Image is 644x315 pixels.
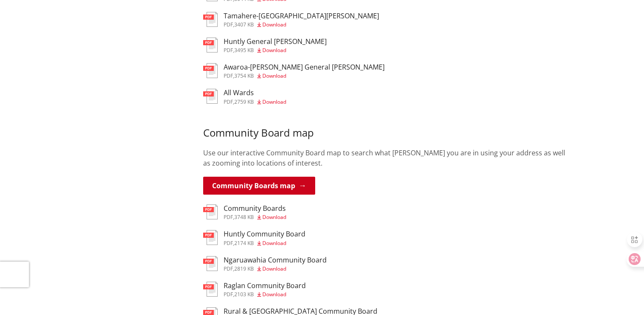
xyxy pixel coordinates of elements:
span: 2819 KB [234,265,254,272]
img: document-pdf.svg [203,12,218,27]
span: Download [262,72,286,79]
span: 3754 KB [234,72,254,79]
img: document-pdf.svg [203,230,218,245]
span: 3748 KB [234,213,254,221]
img: document-pdf.svg [203,256,218,271]
div: , [224,241,305,246]
div: , [224,73,385,79]
span: Download [262,98,286,105]
a: Raglan Community Board pdf,2103 KB Download [203,282,306,297]
span: Download [262,21,286,28]
span: 3495 KB [234,47,254,54]
img: document-pdf.svg [203,38,218,52]
iframe: Messenger Launcher [605,279,635,310]
h3: All Wards [224,89,286,97]
span: Download [262,291,286,298]
p: Use our interactive Community Board map to search what [PERSON_NAME] you are in using your addres... [203,148,566,168]
h3: Community Boards [224,204,286,213]
h3: Awaroa-[PERSON_NAME] General [PERSON_NAME] [224,63,385,71]
h3: Tamahere-[GEOGRAPHIC_DATA][PERSON_NAME] [224,12,379,20]
h3: Community Board map [203,115,566,140]
img: document-pdf.svg [203,63,218,78]
span: pdf [224,213,233,221]
span: pdf [224,72,233,79]
span: 2103 KB [234,291,254,298]
a: Huntly Community Board pdf,2174 KB Download [203,230,305,245]
h3: Raglan Community Board [224,282,306,290]
a: Huntly General [PERSON_NAME] pdf,3495 KB Download [203,38,327,53]
span: Download [262,213,286,221]
div: , [224,22,379,27]
a: Community Boards map [203,177,315,195]
span: 2759 KB [234,98,254,105]
span: Download [262,265,286,272]
h3: Huntly Community Board [224,230,305,238]
span: Download [262,47,286,54]
span: 3407 KB [234,21,254,28]
div: , [224,215,286,220]
h3: Ngaruawahia Community Board [224,256,327,264]
img: document-pdf.svg [203,282,218,297]
a: All Wards pdf,2759 KB Download [203,89,286,104]
a: Community Boards pdf,3748 KB Download [203,204,286,220]
span: 2174 KB [234,239,254,247]
span: pdf [224,21,233,28]
span: pdf [224,98,233,105]
div: , [224,48,327,53]
span: pdf [224,265,233,272]
img: document-pdf.svg [203,89,218,104]
div: , [224,99,286,105]
span: pdf [224,47,233,54]
div: , [224,292,306,297]
a: Ngaruawahia Community Board pdf,2819 KB Download [203,256,327,271]
div: , [224,266,327,271]
img: document-pdf.svg [203,204,218,219]
h3: Huntly General [PERSON_NAME] [224,38,327,46]
a: Awaroa-[PERSON_NAME] General [PERSON_NAME] pdf,3754 KB Download [203,63,385,79]
a: Tamahere-[GEOGRAPHIC_DATA][PERSON_NAME] pdf,3407 KB Download [203,12,379,27]
span: pdf [224,291,233,298]
span: Download [262,239,286,247]
span: pdf [224,239,233,247]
